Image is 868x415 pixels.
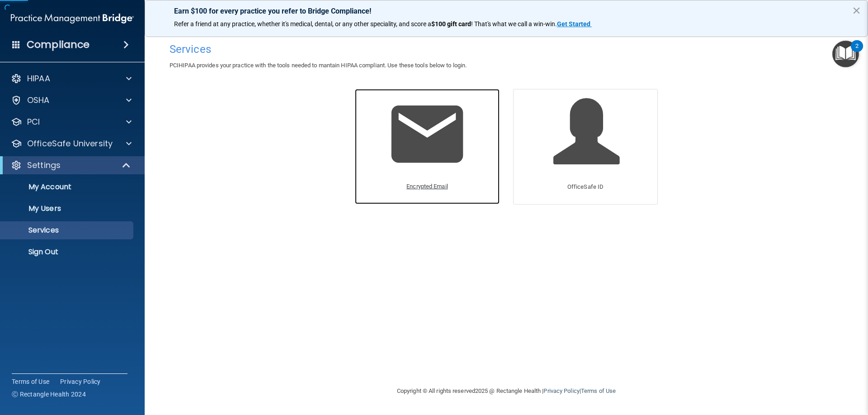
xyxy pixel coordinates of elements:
[832,41,859,67] button: Open Resource Center, 2 new notifications
[557,20,590,28] strong: Get Started
[384,91,470,177] img: Encrypted Email
[170,62,467,69] span: PCIHIPAA provides your practice with the tools needed to mantain HIPAA compliant. Use these tools...
[60,377,101,386] a: Privacy Policy
[855,46,859,58] div: 2
[27,73,50,84] p: HIPAA
[12,377,49,386] a: Terms of Use
[27,138,113,149] p: OfficeSafe University
[6,182,129,191] p: My Account
[27,117,40,127] p: PCI
[11,160,131,171] a: Settings
[27,95,50,106] p: OSHA
[406,181,448,192] p: Encrypted Email
[341,377,671,406] div: Copyright © All rights reserved 2025 @ Rectangle Health | |
[27,160,61,171] p: Settings
[174,20,431,28] span: Refer a friend at any practice, whether it's medical, dental, or any other speciality, and score a
[11,117,132,127] a: PCI
[174,7,839,15] p: Earn $100 for every practice you refer to Bridge Compliance!
[712,351,857,387] iframe: Drift Widget Chat Controller
[513,89,658,204] a: OfficeSafe ID
[12,390,86,399] span: Ⓒ Rectangle Health 2024
[471,20,557,28] span: ! That's what we call a win-win.
[6,226,129,235] p: Services
[581,387,616,394] a: Terms of Use
[27,38,90,51] h4: Compliance
[11,73,132,84] a: HIPAA
[557,20,592,28] a: Get Started
[11,138,132,149] a: OfficeSafe University
[11,9,134,28] img: PMB logo
[431,20,471,28] strong: $100 gift card
[567,182,604,192] p: OfficeSafe ID
[355,89,500,204] a: Encrypted Email Encrypted Email
[11,95,132,106] a: OSHA
[543,387,579,394] a: Privacy Policy
[852,3,861,18] button: Close
[6,204,129,213] p: My Users
[6,247,129,256] p: Sign Out
[170,43,843,55] h4: Services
